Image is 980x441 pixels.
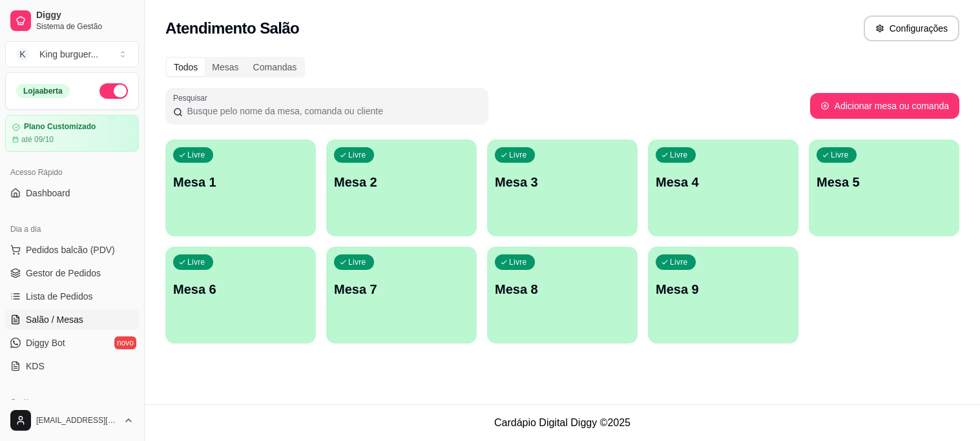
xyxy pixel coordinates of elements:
[26,243,115,256] span: Pedidos balcão (PDV)
[648,139,798,236] button: LivreMesa 4
[26,336,65,349] span: Diggy Bot
[334,280,469,298] p: Mesa 7
[509,257,527,267] p: Livre
[173,173,308,191] p: Mesa 1
[5,333,139,353] a: Diggy Botnovo
[187,257,205,267] p: Livre
[173,280,308,298] p: Mesa 6
[36,10,134,21] span: Diggy
[5,263,139,283] a: Gestor de Pedidos
[495,173,630,191] p: Mesa 3
[173,92,212,103] label: Pesquisar
[326,247,477,344] button: LivreMesa 7
[16,84,70,98] div: Loja aberta
[165,139,316,236] button: LivreMesa 1
[5,392,139,413] div: Catálogo
[5,356,139,376] a: KDS
[348,257,366,267] p: Livre
[5,240,139,260] button: Pedidos balcão (PDV)
[5,219,139,240] div: Dia a dia
[5,41,139,67] button: Select a team
[670,257,688,267] p: Livre
[5,115,139,152] a: Plano Customizadoaté 09/10
[205,58,245,76] div: Mesas
[26,187,70,200] span: Dashboard
[509,150,527,160] p: Livre
[145,404,980,441] footer: Cardápio Digital Diggy © 2025
[5,183,139,203] a: Dashboard
[810,93,959,119] button: Adicionar mesa ou comanda
[656,280,791,298] p: Mesa 9
[246,58,304,76] div: Comandas
[670,150,688,160] p: Livre
[487,247,638,344] button: LivreMesa 8
[831,150,849,160] p: Livre
[334,173,469,191] p: Mesa 2
[648,247,798,344] button: LivreMesa 9
[16,48,29,61] span: K
[5,309,139,330] a: Salão / Mesas
[39,48,98,61] div: King burguer ...
[5,5,139,36] a: DiggySistema de Gestão
[326,139,477,236] button: LivreMesa 2
[36,415,118,426] span: [EMAIL_ADDRESS][DOMAIN_NAME]
[348,150,366,160] p: Livre
[26,267,101,280] span: Gestor de Pedidos
[817,173,952,191] p: Mesa 5
[165,18,299,39] h2: Atendimento Salão
[5,405,139,436] button: [EMAIL_ADDRESS][DOMAIN_NAME]
[5,162,139,183] div: Acesso Rápido
[21,134,54,145] article: até 09/10
[24,122,96,132] article: Plano Customizado
[5,286,139,307] a: Lista de Pedidos
[165,247,316,344] button: LivreMesa 6
[187,150,205,160] p: Livre
[487,139,638,236] button: LivreMesa 3
[26,313,83,326] span: Salão / Mesas
[99,83,128,99] button: Alterar Status
[36,21,134,32] span: Sistema de Gestão
[809,139,959,236] button: LivreMesa 5
[495,280,630,298] p: Mesa 8
[183,105,481,118] input: Pesquisar
[167,58,205,76] div: Todos
[26,360,45,373] span: KDS
[26,290,93,303] span: Lista de Pedidos
[864,15,959,41] button: Configurações
[656,173,791,191] p: Mesa 4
